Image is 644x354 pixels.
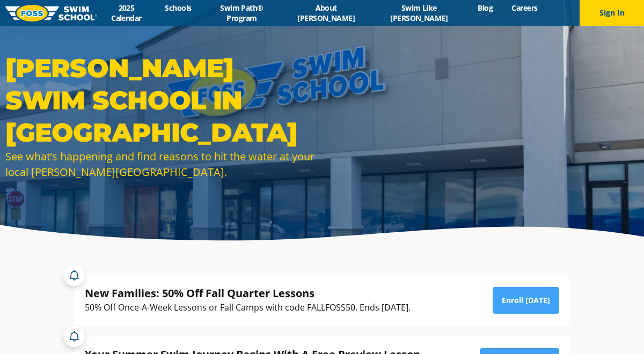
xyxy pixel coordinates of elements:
div: 50% Off Once-A-Week Lessons or Fall Camps with code FALLFOSS50. Ends [DATE]. [85,300,411,315]
h1: [PERSON_NAME] Swim School in [GEOGRAPHIC_DATA] [5,52,317,149]
a: Swim Like [PERSON_NAME] [370,3,469,23]
img: FOSS Swim School Logo [5,5,97,21]
a: 2025 Calendar [97,3,156,23]
a: Schools [156,3,201,13]
div: New Families: 50% Off Fall Quarter Lessons [85,286,411,300]
a: Enroll [DATE] [493,287,559,314]
a: Swim Path® Program [201,3,283,23]
a: Blog [469,3,502,13]
a: About [PERSON_NAME] [283,3,370,23]
a: Careers [502,3,547,13]
div: See what’s happening and find reasons to hit the water at your local [PERSON_NAME][GEOGRAPHIC_DATA]. [5,149,317,180]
